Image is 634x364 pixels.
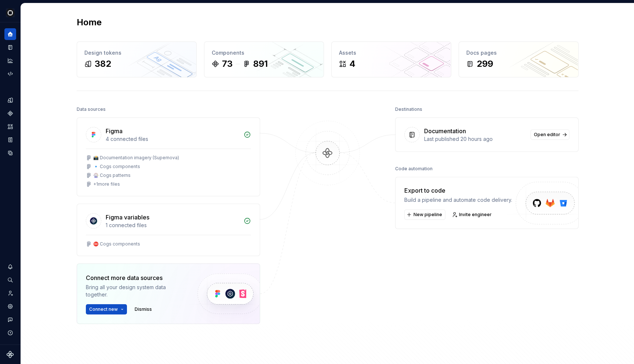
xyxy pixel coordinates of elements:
[4,68,16,80] a: Code automation
[77,104,106,114] div: Data sources
[77,204,260,256] a: Figma variables1 connected files⛔️ Cogs components
[106,213,149,222] div: Figma variables
[4,121,16,132] a: Assets
[459,41,579,77] a: Docs pages299
[86,304,127,314] button: Connect new
[106,222,239,229] div: 1 connected files
[131,304,155,314] button: Dismiss
[331,41,451,77] a: Assets4
[86,273,185,282] div: Connect more data sources
[6,8,15,17] img: 293001da-8814-4710-858c-a22b548e5d5c.png
[77,41,197,77] a: Design tokens382
[4,28,16,40] a: Home
[204,41,324,77] a: Components73891
[106,135,239,143] div: 4 connected files
[93,241,140,247] div: ⛔️ Cogs components
[404,210,445,220] button: New pipeline
[89,306,118,312] span: Connect new
[84,49,189,57] div: Design tokens
[531,130,569,140] a: Open editor
[339,49,444,57] div: Assets
[93,155,179,161] div: 📸 Documentation imagery (Supernova)
[93,181,120,187] div: + 1 more files
[4,287,16,299] a: Invite team
[4,301,16,312] a: Settings
[413,212,442,218] span: New pipeline
[4,261,16,273] button: Notifications
[95,58,111,70] div: 382
[93,172,131,178] div: 🎡 Cogs patterns
[4,108,16,119] a: Components
[212,49,316,57] div: Components
[395,164,433,174] div: Code automation
[253,58,268,70] div: 891
[7,351,14,358] svg: Supernova Logo
[534,132,560,138] span: Open editor
[4,94,16,106] a: Design tokens
[77,117,260,196] a: Figma4 connected files📸 Documentation imagery (Supernova)🔹 Cogs components🎡 Cogs patterns+1more f...
[424,127,466,135] div: Documentation
[404,196,512,204] div: Build a pipeline and automate code delivery.
[349,58,356,70] div: 4
[135,306,152,312] span: Dismiss
[222,58,233,70] div: 73
[450,210,495,220] a: Invite engineer
[424,135,526,143] div: Last published 20 hours ago
[459,212,492,218] span: Invite engineer
[4,314,16,325] button: Contact support
[4,55,16,66] a: Analytics
[4,134,16,146] a: Storybook stories
[106,127,123,135] div: Figma
[4,274,16,286] button: Search ⌘K
[93,164,140,170] div: 🔹 Cogs components
[4,147,16,159] a: Data sources
[477,58,493,70] div: 299
[404,186,512,195] div: Export to code
[4,41,16,53] a: Documentation
[466,49,571,57] div: Docs pages
[395,104,422,114] div: Destinations
[86,284,185,298] div: Bring all your design system data together.
[77,17,102,28] h2: Home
